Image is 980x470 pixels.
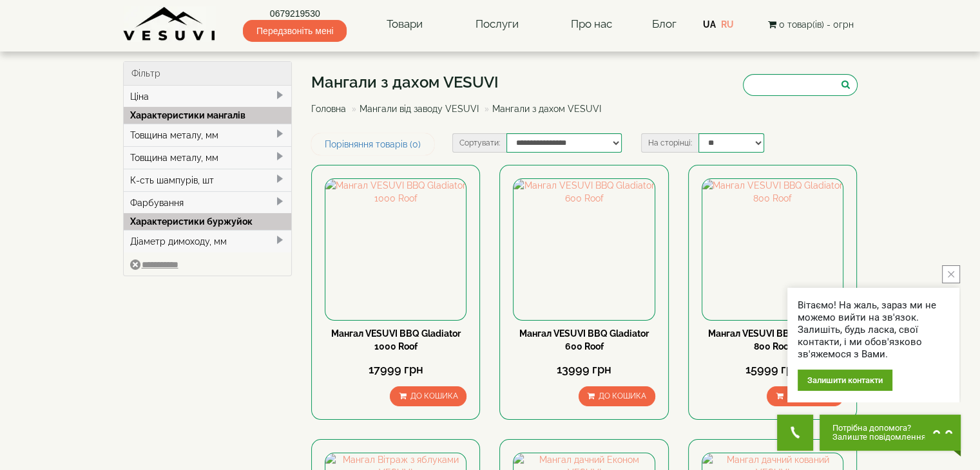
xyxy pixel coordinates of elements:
a: RU [721,19,734,30]
div: 15999 грн [702,361,843,378]
div: К-сть шампурів, шт [124,169,292,191]
li: Мангали з дахом VESUVI [481,102,601,115]
img: Завод VESUVI [123,6,216,42]
span: Потрібна допомога? [832,424,926,433]
div: Характеристики буржуйок [124,213,292,230]
div: Товщина металу, мм [124,124,292,146]
button: close button [942,265,960,283]
span: До кошика [410,391,457,400]
div: Фільтр [124,62,292,86]
a: Порівняння товарів (0) [311,133,434,155]
a: Про нас [558,10,625,39]
a: Мангал VESUVI BBQ Gladiator 800 Roof [708,328,838,352]
a: UA [703,19,716,30]
a: Мангал VESUVI BBQ Gladiator 600 Roof [519,328,649,352]
div: Ціна [124,86,292,108]
span: 0 товар(ів) - 0грн [778,19,853,30]
div: Діаметр димоходу, мм [124,230,292,252]
a: Блог [651,17,676,30]
button: До кошика [767,386,843,406]
img: Мангал VESUVI BBQ Gladiator 600 Roof [514,179,654,319]
div: Фарбування [124,191,292,214]
img: Мангал VESUVI BBQ Gladiator 800 Roof [702,179,843,319]
div: Вітаємо! На жаль, зараз ми не можемо вийти на зв'язок. Залишіть, будь ласка, свої контакти, і ми ... [798,299,949,361]
span: До кошика [599,391,646,400]
button: До кошика [579,386,655,406]
a: 0679219530 [243,7,347,20]
img: Мангал VESUVI BBQ Gladiator 1000 Roof [325,179,466,319]
a: Мангал VESUVI BBQ Gladiator 1000 Roof [331,328,461,352]
div: 17999 грн [325,361,466,378]
button: 0 товар(ів) - 0грн [764,17,857,32]
div: 13999 грн [513,361,655,378]
button: Chat button [820,415,961,451]
label: На сторінці: [641,133,698,153]
a: Товари [374,10,436,39]
div: Залишити контакти [798,370,892,391]
a: Головна [311,104,346,114]
a: Мангали від заводу VESUVI [360,104,479,114]
span: Залиште повідомлення [832,433,926,442]
div: Товщина металу, мм [124,146,292,169]
div: Характеристики мангалів [124,107,292,124]
span: Передзвоніть мені [243,20,347,42]
label: Сортувати: [452,133,506,153]
a: Послуги [462,10,531,39]
button: До кошика [390,386,466,406]
h1: Мангали з дахом VESUVI [311,74,611,91]
button: Get Call button [777,415,813,451]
